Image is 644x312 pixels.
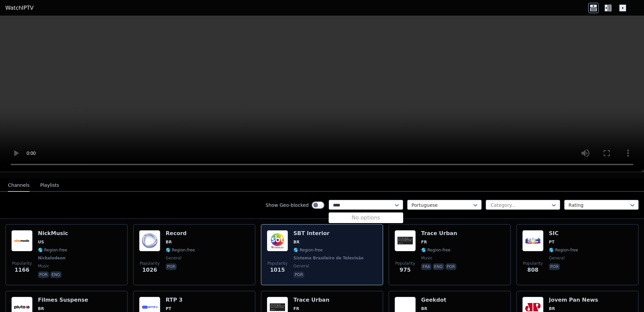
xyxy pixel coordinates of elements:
p: por [293,271,304,278]
span: Popularity [395,261,415,266]
p: por [549,263,560,270]
span: BR [421,306,427,311]
span: 808 [527,266,538,274]
span: Popularity [12,261,32,266]
span: general [166,255,181,261]
h6: Filmes Suspense [38,297,88,303]
h6: Record [166,230,195,237]
span: Popularity [267,261,287,266]
h6: SIC [549,230,578,237]
h6: SBT Interior [293,230,365,237]
span: FR [293,306,299,311]
button: Playlists [40,179,59,192]
span: general [549,255,564,261]
span: BR [38,306,44,311]
h6: Geekdot [421,297,450,303]
label: Show Geo-blocked [265,202,309,208]
span: Nickelodeon [38,255,66,261]
span: Popularity [523,261,543,266]
h6: Trace Urban [421,230,458,237]
img: Record [139,230,160,251]
span: PT [549,239,555,245]
p: eng [50,271,62,278]
button: Channels [8,179,30,192]
h6: RTP 3 [166,297,195,303]
span: 🌎 Region-free [421,247,450,253]
span: PT [166,306,171,311]
span: music [421,255,432,261]
span: Sistema Brasileiro de Televisão [293,255,364,261]
span: 1015 [270,266,285,274]
span: Popularity [140,261,160,266]
p: eng [433,263,444,270]
img: SBT Interior [267,230,288,251]
a: WatchIPTV [5,4,34,12]
span: BR [166,239,172,245]
span: 🌎 Region-free [38,247,67,253]
span: BR [293,239,299,245]
p: fra [421,263,431,270]
h6: Jovem Pan News [549,297,598,303]
span: general [293,263,309,269]
span: 🌎 Region-free [549,247,578,253]
span: music [38,263,49,269]
span: BR [549,306,555,311]
h6: NickMusic [38,230,68,237]
h6: Trace Urban [293,297,330,303]
p: por [445,263,456,270]
span: 🌎 Region-free [293,247,323,253]
span: 975 [400,266,410,274]
p: por [166,263,177,270]
img: SIC [522,230,544,251]
div: No options [329,214,403,222]
span: FR [421,239,427,245]
p: por [38,271,49,278]
span: 1026 [142,266,157,274]
span: US [38,239,44,245]
span: 1166 [15,266,30,274]
img: Trace Urban [395,230,416,251]
span: 🌎 Region-free [166,247,195,253]
img: NickMusic [11,230,33,251]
